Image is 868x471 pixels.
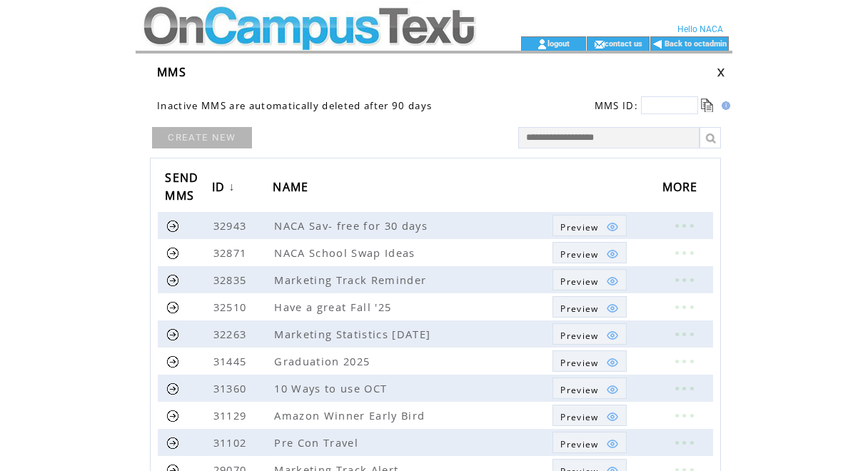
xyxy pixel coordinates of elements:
[274,245,418,260] span: NACA School Swap Ideas
[152,127,252,148] a: CREATE NEW
[552,350,626,372] a: Preview
[213,435,251,450] span: 31102
[560,384,598,396] span: Show MMS preview
[274,327,434,341] span: Marketing Statistics [DATE]
[552,296,626,318] a: Preview
[273,176,312,202] span: NAME
[157,64,186,80] span: MMS
[560,248,598,260] span: Show MMS preview
[274,273,430,287] span: Marketing Track Reminder
[560,330,598,342] span: Show MMS preview
[595,99,638,112] span: MMS ID:
[274,408,428,422] span: Amazon Winner Early Bird
[560,221,598,233] span: Show MMS preview
[606,302,619,315] img: eye.png
[213,408,251,422] span: 31129
[212,176,229,202] span: ID
[552,323,626,345] a: Preview
[213,245,251,260] span: 32871
[213,218,251,233] span: 32943
[606,356,619,369] img: eye.png
[547,39,570,48] a: logout
[606,437,619,450] img: eye.png
[213,327,251,341] span: 32263
[552,269,626,290] a: Preview
[652,39,663,50] img: backArrow.gif
[274,300,395,314] span: Have a great Fall '25
[606,329,619,342] img: eye.png
[594,39,605,50] img: contact_us_icon.gif
[717,101,730,110] img: help.gif
[213,381,251,395] span: 31360
[157,99,432,112] span: Inactive MMS are automatically deleted after 90 days
[665,39,727,49] a: Back to octadmin
[213,354,251,368] span: 31445
[662,176,702,202] span: MORE
[552,242,626,263] a: Preview
[274,354,373,368] span: Graduation 2025
[552,405,626,426] a: Preview
[213,300,251,314] span: 32510
[605,39,642,48] a: contact us
[273,175,316,201] a: NAME
[274,218,431,233] span: NACA Sav- free for 30 days
[606,383,619,396] img: eye.png
[274,435,362,450] span: Pre Con Travel
[560,303,598,315] span: Show MMS preview
[552,378,626,399] a: Preview
[606,410,619,423] img: eye.png
[537,39,547,50] img: account_icon.gif
[606,275,619,288] img: eye.png
[274,381,390,395] span: 10 Ways to use OCT
[560,275,598,288] span: Show MMS preview
[606,248,619,260] img: eye.png
[552,215,626,236] a: Preview
[560,411,598,423] span: Show MMS preview
[677,24,723,34] span: Hello NACA
[552,432,626,453] a: Preview
[560,438,598,450] span: Show MMS preview
[213,273,251,287] span: 32835
[212,175,239,201] a: ID↓
[165,166,198,211] span: SEND MMS
[606,221,619,233] img: eye.png
[560,357,598,369] span: Show MMS preview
